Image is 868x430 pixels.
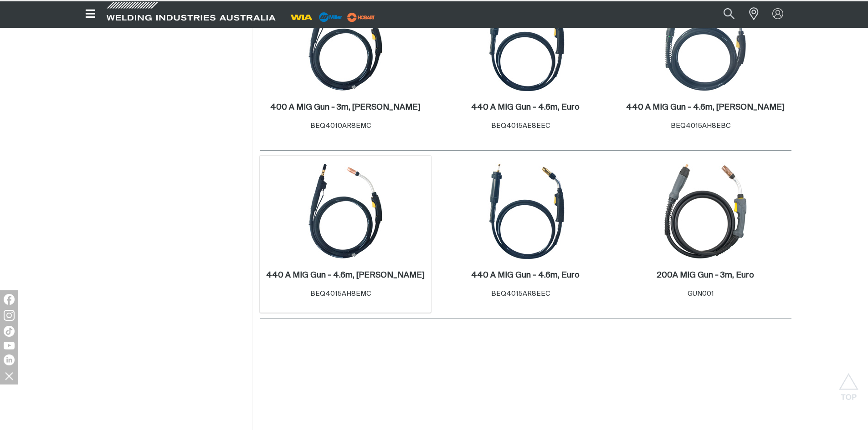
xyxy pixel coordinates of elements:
[471,103,580,111] h2: 440 A MIG Gun - 4.6m, Euro
[344,10,378,24] img: miller
[4,326,15,337] img: TikTok
[4,310,15,321] img: Instagram
[266,270,425,281] a: 440 A MIG Gun - 4.6m, [PERSON_NAME]
[657,271,754,279] h2: 200A MIG Gun - 3m, Euro
[626,103,785,111] h2: 440 A MIG Gun - 4.6m, [PERSON_NAME]
[297,162,394,260] img: 440 A MIG Gun - 4.6m, Miller
[471,271,580,279] h2: 440 A MIG Gun - 4.6m, Euro
[310,122,371,129] span: BEQ4010AR8EMC
[657,270,754,281] a: 200A MIG Gun - 3m, Euro
[688,290,714,297] span: GUN001
[270,103,421,111] h2: 400 A MIG Gun - 3m, [PERSON_NAME]
[266,271,425,279] h2: 440 A MIG Gun - 4.6m, [PERSON_NAME]
[4,342,15,349] img: YouTube
[4,354,15,365] img: LinkedIn
[702,4,744,24] input: Product name or item number...
[626,102,785,113] a: 440 A MIG Gun - 4.6m, [PERSON_NAME]
[310,290,371,297] span: BEQ4015AH8EMC
[1,368,17,384] img: hide socials
[270,102,421,113] a: 400 A MIG Gun - 3m, [PERSON_NAME]
[491,290,550,297] span: BEQ4015AR8EEC
[477,162,574,260] img: 440 A MIG Gun - 4.6m, Euro
[657,162,754,260] img: 200A MIG Gun - 3m, Euro
[471,102,580,113] a: 440 A MIG Gun - 4.6m, Euro
[491,122,550,129] span: BEQ4015AE8EEC
[4,294,15,305] img: Facebook
[838,373,859,394] button: Scroll to top
[344,14,378,20] a: miller
[471,270,580,281] a: 440 A MIG Gun - 4.6m, Euro
[671,122,731,129] span: BEQ4015AH8EBC
[714,4,745,24] button: Search products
